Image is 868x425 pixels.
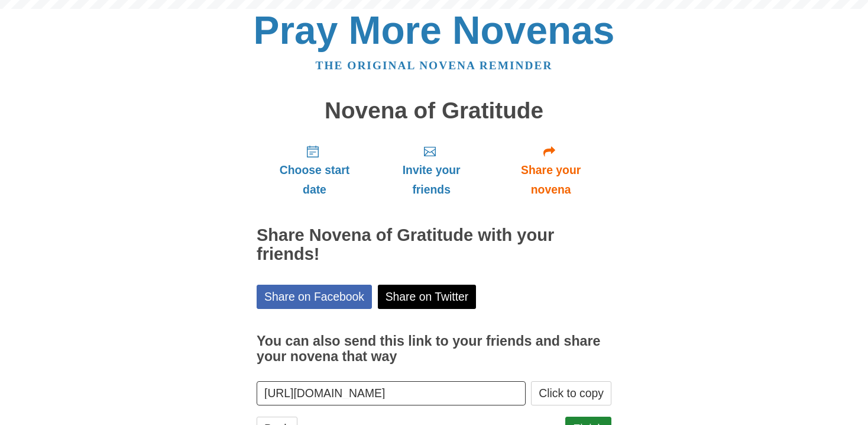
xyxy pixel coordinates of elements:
h3: You can also send this link to your friends and share your novena that way [257,334,611,364]
button: Click to copy [531,381,611,405]
a: Share on Facebook [257,285,372,309]
a: The original novena reminder [316,59,553,72]
span: Choose start date [268,160,361,199]
a: Share on Twitter [378,285,477,309]
h2: Share Novena of Gratitude with your friends! [257,226,611,264]
a: Invite your friends [373,135,490,205]
h1: Novena of Gratitude [257,98,611,124]
span: Share your novena [502,160,600,199]
span: Invite your friends [384,160,478,199]
a: Share your novena [490,135,611,205]
a: Pray More Novenas [254,8,615,52]
a: Choose start date [257,135,373,205]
